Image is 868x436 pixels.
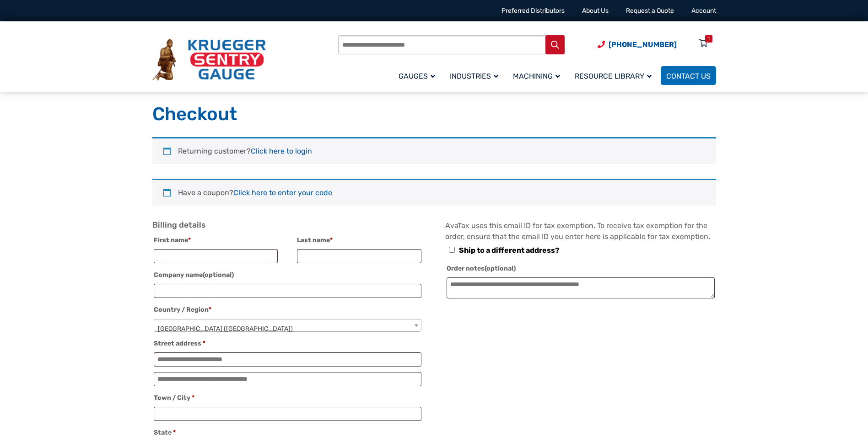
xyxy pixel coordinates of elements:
label: Last name [297,234,421,247]
div: Have a coupon? [152,179,716,206]
span: Contact Us [666,72,711,80]
div: Returning customer? [152,137,716,164]
span: Industries [450,72,498,80]
a: Account [691,7,716,15]
a: Industries [444,65,507,86]
img: Krueger Sentry Gauge [152,39,266,81]
label: Street address [154,337,421,350]
span: Country / Region [154,319,421,332]
span: Machining [513,72,560,80]
h1: Checkout [152,103,716,126]
span: Resource Library [575,72,652,80]
div: 1 [708,35,710,43]
label: Order notes [447,262,714,275]
a: Contact Us [661,66,716,85]
a: Click here to login [251,147,312,155]
a: Enter your coupon code [233,188,332,197]
label: First name [154,234,278,247]
span: United States (US) [154,319,421,339]
a: Request a Quote [626,7,674,15]
a: Machining [507,65,569,86]
a: Gauges [393,65,444,86]
label: Country / Region [154,303,421,316]
a: Resource Library [569,65,661,86]
a: About Us [582,7,609,15]
label: Town / City [154,392,421,404]
input: Ship to a different address? [449,247,455,253]
a: Phone Number (920) 434-8860 [598,39,677,50]
label: Company name [154,269,421,282]
span: (optional) [203,271,234,279]
div: AvaTax uses this email ID for tax exemption. To receive tax exemption for the order, ensure that ... [445,220,716,303]
a: Preferred Distributors [501,7,565,15]
span: (optional) [485,265,516,272]
span: [PHONE_NUMBER] [609,40,677,49]
h3: Billing details [152,220,423,230]
span: Gauges [399,72,435,80]
span: Ship to a different address? [459,246,560,255]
